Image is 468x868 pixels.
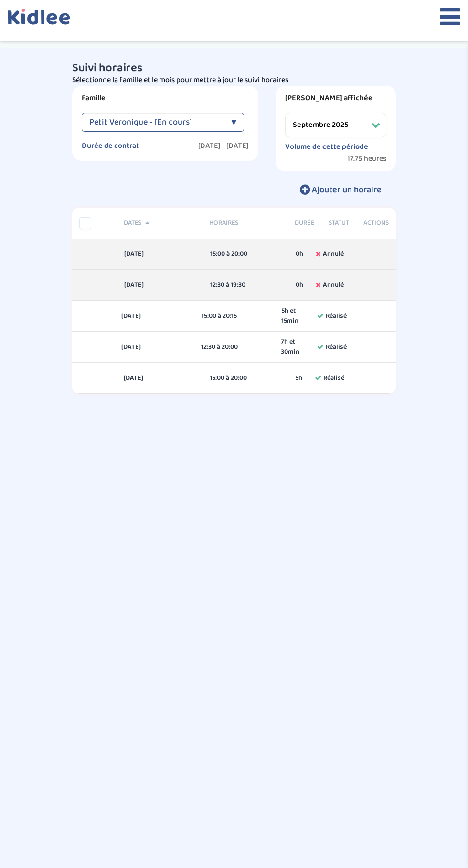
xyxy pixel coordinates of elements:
div: 15:00 à 20:00 [210,373,281,383]
label: Volume de cette période [285,142,368,152]
div: 15:00 à 20:00 [210,249,282,259]
div: 15:00 à 20:15 [202,311,267,321]
h3: Suivi horaires [72,62,396,74]
label: Famille [82,94,249,103]
div: ▼ [231,113,236,132]
span: Horaires [209,218,280,228]
div: [DATE] [117,280,203,290]
div: Durée [287,218,321,228]
span: 17.75 heures [347,154,386,164]
div: 12:30 à 19:30 [210,280,282,290]
span: Réalisé [323,373,344,383]
label: [PERSON_NAME] affichée [285,94,386,103]
div: Actions [356,218,396,228]
span: Petit Veronique - [En cours] [89,113,192,132]
span: Annulé [323,280,344,290]
label: Durée de contrat [82,141,139,151]
div: [DATE] [117,373,202,383]
div: 12:30 à 20:00 [201,342,266,352]
div: Dates [117,218,202,228]
span: Réalisé [326,342,347,352]
span: 5h [295,373,302,383]
span: 5h et 15min [281,306,304,326]
span: 0h [296,249,303,259]
button: Ajouter un horaire [286,179,396,200]
span: 7h et 30min [281,337,305,357]
div: [DATE] [114,311,194,321]
div: [DATE] [114,342,194,352]
span: 0h [296,280,303,290]
span: Réalisé [326,311,347,321]
span: Ajouter un horaire [312,183,382,197]
label: [DATE] - [DATE] [198,141,249,151]
div: [DATE] [117,249,203,259]
p: Sélectionne la famille et le mois pour mettre à jour le suivi horaires [72,74,396,86]
span: Annulé [323,249,344,259]
div: Statut [321,218,356,228]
